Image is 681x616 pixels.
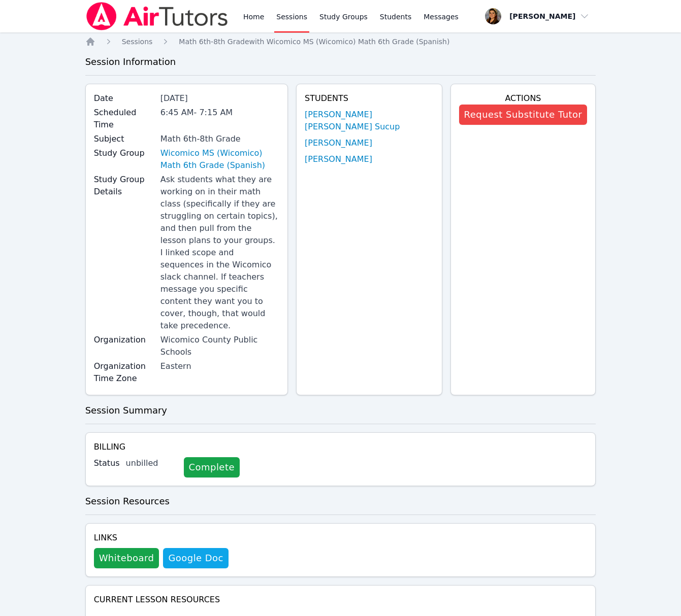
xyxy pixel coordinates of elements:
[179,37,449,47] a: Math 6th-8th Gradewith Wicomico MS (Wicomico) Math 6th Grade (Spanish)
[122,38,153,46] span: Sessions
[94,532,229,544] h4: Links
[160,334,279,358] div: Wicomico County Public Schools
[160,360,279,372] div: Eastern
[94,133,154,145] label: Subject
[85,37,596,47] nav: Breadcrumb
[160,92,279,105] div: [DATE]
[305,92,434,105] h4: Students
[85,2,229,30] img: Air Tutors
[305,153,372,165] a: [PERSON_NAME]
[424,12,459,22] span: Messages
[94,107,154,131] label: Scheduled Time
[160,107,279,119] div: 6:45 AM - 7:15 AM
[85,494,596,508] h3: Session Resources
[85,55,596,69] h3: Session Information
[94,334,154,346] label: Organization
[94,441,588,453] h4: Billing
[459,92,588,105] h4: Actions
[305,109,434,133] a: [PERSON_NAME] [PERSON_NAME] Sucup
[179,38,449,46] span: Math 6th-8th Grade with Wicomico MS (Wicomico) Math 6th Grade (Spanish)
[122,37,153,47] a: Sessions
[160,147,279,172] a: Wicomico MS (Wicomico) Math 6th Grade (Spanish)
[459,105,588,125] button: Request Substitute Tutor
[94,548,159,568] button: Whiteboard
[94,92,154,105] label: Date
[160,174,279,332] div: Ask students what they are working on in their math class (specifically if they are struggling on...
[94,147,154,159] label: Study Group
[126,457,176,469] div: unbilled
[94,594,588,606] h4: Current Lesson Resources
[85,403,596,418] h3: Session Summary
[94,360,154,385] label: Organization Time Zone
[305,137,372,149] a: [PERSON_NAME]
[94,457,120,469] label: Status
[160,133,279,145] div: Math 6th-8th Grade
[184,457,240,477] a: Complete
[94,174,154,198] label: Study Group Details
[163,548,228,568] a: Google Doc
